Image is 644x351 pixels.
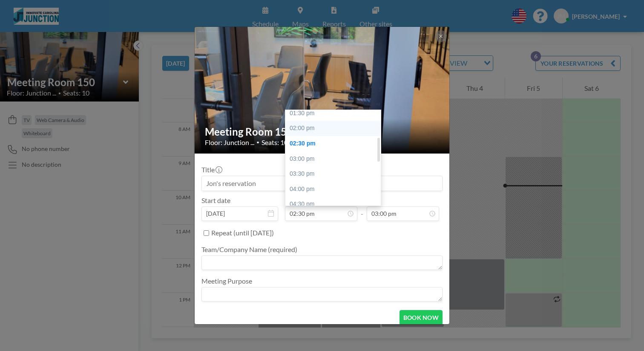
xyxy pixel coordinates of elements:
[256,139,259,145] span: •
[285,106,385,121] div: 01:30 pm
[361,199,363,218] span: -
[285,182,385,197] div: 04:00 pm
[201,196,230,205] label: Start date
[201,165,221,174] label: Title
[195,26,450,154] img: 537.jpg
[205,125,440,138] h2: Meeting Room 150
[285,166,385,182] div: 03:30 pm
[205,138,254,147] span: Floor: Junction ...
[211,229,274,237] label: Repeat (until [DATE])
[285,121,385,136] div: 02:00 pm
[285,151,385,167] div: 03:00 pm
[262,138,288,147] span: Seats: 10
[285,136,385,151] div: 02:30 pm
[201,277,252,285] label: Meeting Purpose
[202,176,442,191] input: Jon's reservation
[201,245,297,254] label: Team/Company Name (required)
[400,310,443,325] button: BOOK NOW
[285,197,385,212] div: 04:30 pm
